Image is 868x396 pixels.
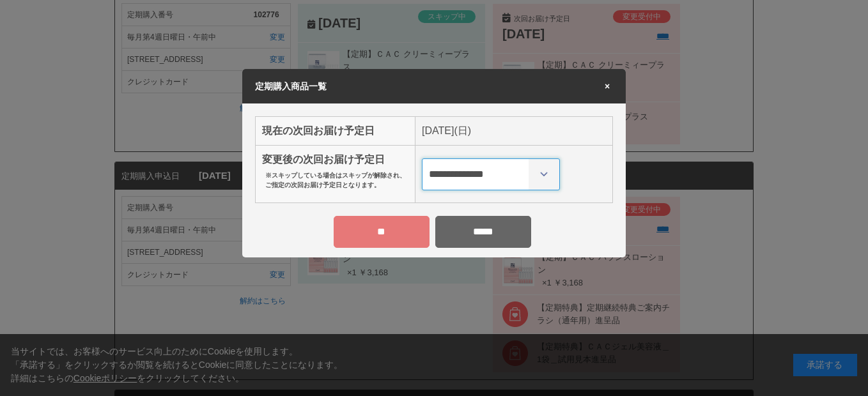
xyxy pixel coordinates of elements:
[265,171,408,190] p: ※スキップしている場合はスキップが解除され、ご指定の次回お届け予定日となります。
[415,117,613,146] td: [DATE](日)
[256,117,415,146] th: 現在の次回お届け予定日
[601,82,613,91] span: ×
[256,146,415,203] th: 変更後の次回お届け予定日
[255,81,327,91] span: 定期購入商品一覧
